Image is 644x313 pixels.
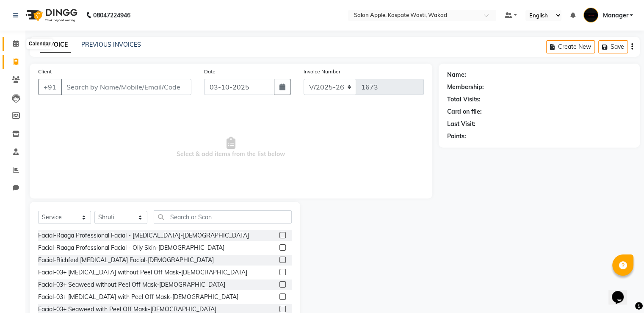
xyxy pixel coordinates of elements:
div: Facial-03+ [MEDICAL_DATA] with Peel Off Mask-[DEMOGRAPHIC_DATA] [38,293,238,302]
div: Total Visits: [447,95,481,104]
img: Manager [583,8,598,22]
iframe: chat widget [608,279,636,305]
div: Calendar [27,39,53,49]
div: Points: [447,132,466,141]
label: Date [204,68,216,75]
input: Search by Name/Mobile/Email/Code [61,79,191,95]
label: Client [38,68,52,75]
input: Search or Scan [154,210,292,224]
button: Create New [546,40,595,53]
div: Name: [447,70,466,79]
div: Card on file: [447,107,482,116]
div: Facial-Raaga Professional Facial - [MEDICAL_DATA]-[DEMOGRAPHIC_DATA] [38,231,249,240]
span: Select & add items from the list below [38,105,424,190]
a: PREVIOUS INVOICES [81,41,141,48]
div: Membership: [447,83,484,92]
button: +91 [38,79,62,95]
div: Facial-03+ Seaweed without Peel Off Mask-[DEMOGRAPHIC_DATA] [38,280,225,289]
b: 08047224946 [93,3,130,27]
div: Facial-Richfeel [MEDICAL_DATA] Facial-[DEMOGRAPHIC_DATA] [38,256,214,265]
button: Save [598,40,628,53]
div: Facial-03+ [MEDICAL_DATA] without Peel Off Mask-[DEMOGRAPHIC_DATA] [38,268,247,277]
img: logo [22,3,80,27]
span: Manager [603,11,628,20]
div: Last Visit: [447,120,475,129]
div: Facial-Raaga Professional Facial - Oily Skin-[DEMOGRAPHIC_DATA] [38,243,224,252]
label: Invoice Number [304,68,340,75]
